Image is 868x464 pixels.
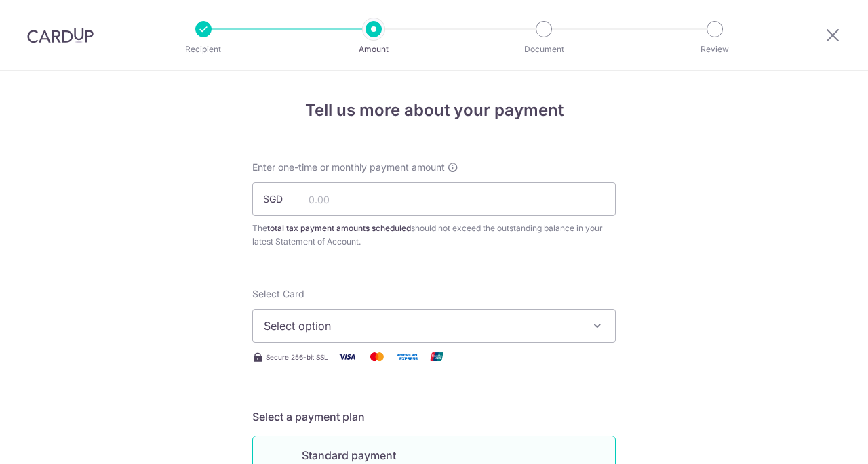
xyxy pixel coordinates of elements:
span: Secure 256-bit SSL [266,352,328,362]
p: Recipient [153,43,254,56]
p: Review [665,43,765,56]
span: SGD [263,192,298,206]
p: Standard payment [302,447,599,463]
b: total tax payment amounts scheduled [267,223,411,233]
span: translation missing: en.payables.payment_networks.credit_card.summary.labels.select_card [252,288,304,299]
p: Amount [323,43,424,56]
p: Document [494,43,594,56]
h5: Select a payment plan [252,408,616,425]
span: Enter one-time or monthly payment amount [252,161,445,174]
img: Mastercard [363,348,391,365]
h4: Tell us more about your payment [252,98,616,123]
span: Select option [264,318,580,334]
img: American Express [393,348,420,365]
img: CardUp [27,27,94,43]
div: The should not exceed the outstanding balance in your latest Statement of Account. [252,222,616,249]
img: Union Pay [423,348,450,365]
input: 0.00 [252,182,616,216]
img: Visa [334,348,361,365]
button: Select option [252,309,616,343]
iframe: Opens a widget where you can find more information [781,423,854,457]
